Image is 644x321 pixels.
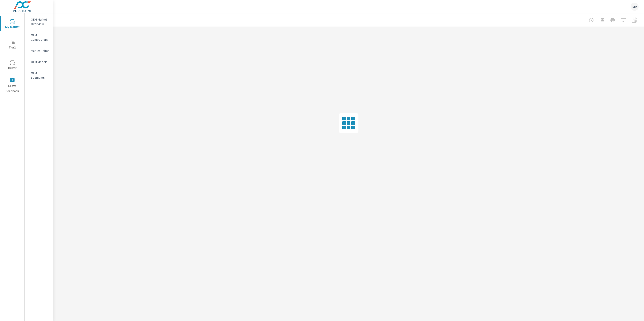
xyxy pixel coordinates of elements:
[2,78,23,94] span: Leave Feedback
[31,71,49,80] p: OEM Segments
[25,70,53,81] div: OEM Segments
[25,47,53,54] div: Market Editor
[25,16,53,27] div: OEM Market Overview
[631,3,639,11] div: MR
[31,17,49,26] p: OEM Market Overview
[25,59,53,65] div: OEM Models
[2,60,23,71] span: Driver
[2,39,23,50] span: Tier2
[0,13,24,96] div: nav menu
[31,33,49,42] p: OEM Competitors
[25,32,53,43] div: OEM Competitors
[31,48,49,53] p: Market Editor
[2,19,23,30] span: My Market
[31,60,49,64] p: OEM Models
